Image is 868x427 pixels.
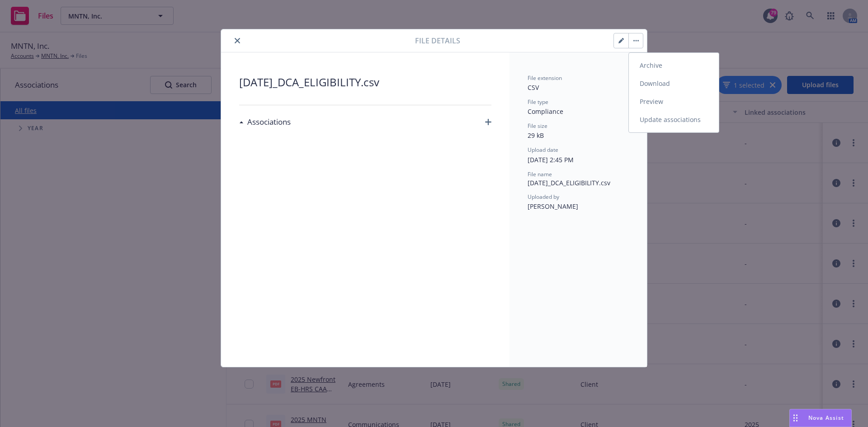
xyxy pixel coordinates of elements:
[528,122,547,130] span: File size
[528,170,552,178] span: File name
[528,193,559,201] span: Uploaded by
[415,35,460,46] span: File details
[239,74,491,90] span: [DATE]_DCA_ELIGIBILITY.csv
[808,414,844,422] span: Nova Assist
[239,116,291,128] div: Associations
[528,202,578,211] span: [PERSON_NAME]
[528,155,574,164] span: [DATE] 2:45 PM
[232,35,243,46] button: close
[528,146,558,154] span: Upload date
[528,107,563,116] span: Compliance
[789,409,852,427] button: Nova Assist
[528,131,544,140] span: 29 kB
[528,98,548,106] span: File type
[790,409,801,427] div: Drag to move
[528,178,629,188] span: [DATE]_DCA_ELIGIBILITY.csv
[528,74,562,82] span: File extension
[528,83,539,92] span: CSV
[247,116,291,128] h3: Associations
